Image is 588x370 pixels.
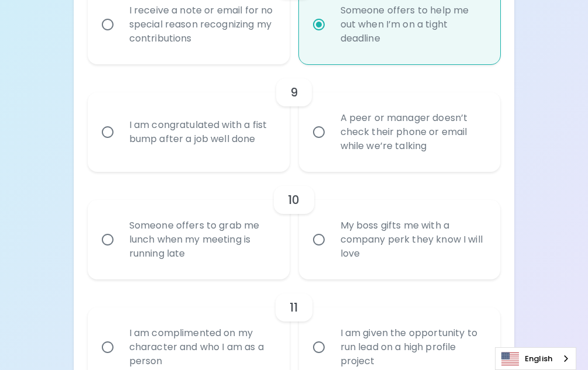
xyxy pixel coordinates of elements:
[496,348,576,369] a: English
[88,64,501,172] div: choice-group-check
[120,104,283,160] div: I am congratulated with a fist bump after a job well done
[495,347,576,370] div: Language
[290,83,298,102] h6: 9
[120,205,283,275] div: Someone offers to grab me lunch when my meeting is running late
[331,205,494,275] div: My boss gifts me with a company perk they know I will love
[288,191,300,209] h6: 10
[290,298,298,317] h6: 11
[331,97,494,167] div: A peer or manager doesn’t check their phone or email while we’re talking
[88,172,501,279] div: choice-group-check
[495,347,576,370] aside: Language selected: English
